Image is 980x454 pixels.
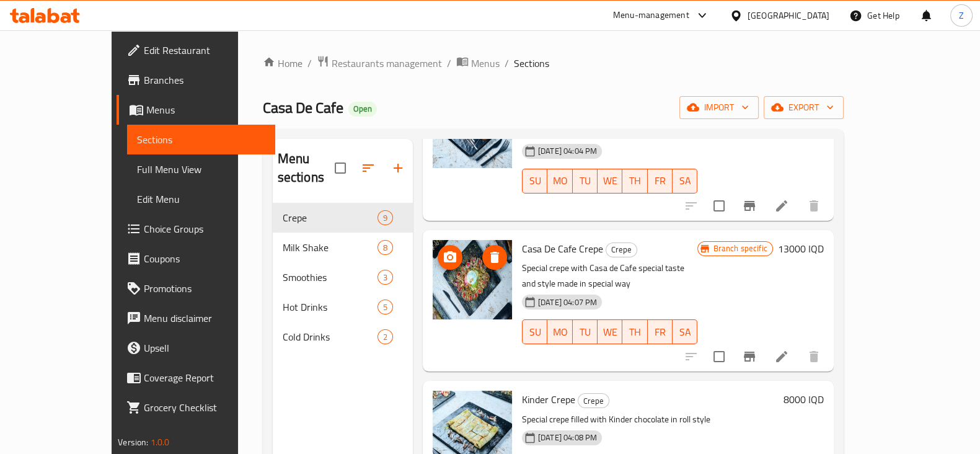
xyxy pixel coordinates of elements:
[522,239,603,258] span: Casa De Cafe Crepe
[117,95,275,125] a: Menus
[613,8,689,23] div: Menu-management
[547,169,572,194] button: MO
[603,323,617,341] span: WE
[482,245,507,270] button: delete image
[735,191,764,221] button: Branch-specific-item
[748,9,829,22] div: [GEOGRAPHIC_DATA]
[778,240,824,257] h6: 13000 IQD
[679,96,759,119] button: import
[283,240,377,255] span: Milk Shake
[263,94,343,122] span: Casa De Cafe
[383,153,413,183] button: Add section
[146,102,265,117] span: Menus
[317,55,442,71] a: Restaurants management
[144,73,265,87] span: Branches
[117,65,275,95] a: Branches
[627,323,642,341] span: TH
[377,270,393,285] div: items
[151,434,170,450] span: 1.0.0
[117,35,275,65] a: Edit Restaurant
[578,394,609,408] span: Crepe
[378,212,392,224] span: 9
[627,172,642,190] span: TH
[117,244,275,274] a: Coupons
[653,172,668,190] span: FR
[606,243,637,257] div: Crepe
[522,319,547,344] button: SU
[378,331,392,343] span: 2
[377,300,393,314] div: items
[456,55,500,71] a: Menus
[648,169,673,194] button: FR
[127,184,275,214] a: Edit Menu
[137,132,265,147] span: Sections
[144,400,265,415] span: Grocery Checklist
[378,301,392,313] span: 5
[283,300,377,314] div: Hot Drinks
[578,172,593,190] span: TU
[327,155,353,181] span: Select all sections
[689,100,749,115] span: import
[447,56,451,71] li: /
[117,214,275,244] a: Choice Groups
[144,251,265,266] span: Coupons
[774,100,834,115] span: export
[533,296,602,308] span: [DATE] 04:07 PM
[273,262,413,292] div: Smoothies3
[735,342,764,372] button: Branch-specific-item
[522,412,779,427] p: Special crepe filled with Kinder chocolate in roll style
[283,270,377,285] span: Smoothies
[522,390,575,409] span: Kinder Crepe
[552,172,567,190] span: MO
[528,172,542,190] span: SU
[144,221,265,236] span: Choice Groups
[678,172,692,190] span: SA
[144,43,265,58] span: Edit Restaurant
[598,169,622,194] button: WE
[144,370,265,385] span: Coverage Report
[547,319,572,344] button: MO
[799,342,829,372] button: delete
[673,169,697,194] button: SA
[377,210,393,225] div: items
[283,329,377,344] div: Cold Drinks
[603,172,617,190] span: WE
[348,102,377,117] div: Open
[144,311,265,326] span: Menu disclaimer
[117,274,275,303] a: Promotions
[505,56,509,71] li: /
[784,391,824,408] h6: 8000 IQD
[117,393,275,422] a: Grocery Checklist
[332,56,442,71] span: Restaurants management
[578,323,593,341] span: TU
[678,323,692,341] span: SA
[433,240,512,319] img: Casa De Cafe Crepe
[606,243,637,257] span: Crepe
[273,292,413,322] div: Hot Drinks5
[273,198,413,357] nav: Menu sections
[706,344,732,370] span: Select to update
[708,243,772,254] span: Branch specific
[137,192,265,207] span: Edit Menu
[283,210,377,225] span: Crepe
[378,272,392,283] span: 3
[273,233,413,262] div: Milk Shake8
[533,432,602,443] span: [DATE] 04:08 PM
[622,319,647,344] button: TH
[774,349,789,364] a: Edit menu item
[673,319,697,344] button: SA
[438,245,462,270] button: upload picture
[144,340,265,355] span: Upsell
[514,56,549,71] span: Sections
[573,319,598,344] button: TU
[278,149,335,187] h2: Menu sections
[137,162,265,177] span: Full Menu View
[622,169,647,194] button: TH
[307,56,312,71] li: /
[959,9,964,22] span: Z
[598,319,622,344] button: WE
